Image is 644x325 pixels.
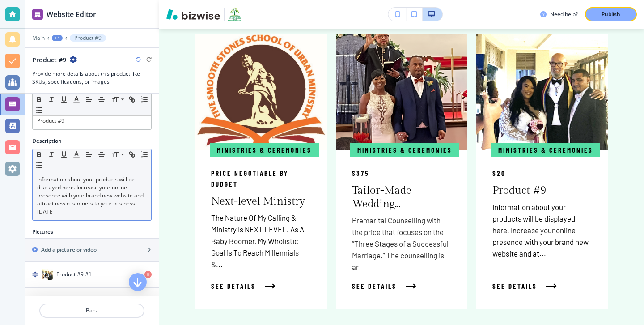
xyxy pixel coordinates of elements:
[352,168,369,179] p: $375
[74,35,102,41] p: Product #9
[41,246,97,254] h2: Add a picture or video
[492,281,557,291] button: See Details
[32,55,66,64] h2: Product #9
[56,270,92,278] h4: Product #9 #1
[357,145,452,155] p: Ministries & Ceremonies
[32,35,45,41] button: Main
[39,304,144,318] button: Back
[228,7,241,21] img: Your Logo
[492,184,546,197] h5: Product #9
[352,281,397,291] span: See Details
[32,228,53,236] h2: Pictures
[32,9,43,20] img: editor icon
[32,137,62,145] h2: Description
[37,117,147,125] p: Product #9
[352,216,450,271] span: Premarital Counselling with the price that focuses on the “Three Stages of a Successful Marriage....
[32,295,74,303] h2: Product Options
[498,145,593,155] p: Ministries & Ceremonies
[32,271,38,278] img: Drag
[211,168,311,189] p: Price negotiable by budget
[211,195,305,208] p: Next-level Ministry
[47,9,96,20] h2: Website Editor
[352,281,416,291] button: See Details
[476,34,609,150] img: c83a0e4ac50b68d0ddd47ebac7f0c6cb.jpg
[336,34,468,150] img: 80191bf7164a23ca83b451dfb0ec24e7.jpg
[492,281,537,291] span: See Details
[40,307,144,315] p: Back
[37,175,147,216] p: Information about your products will be displayed here. Increase your online presence with your b...
[492,201,592,273] h6: Information about your products will be displayed here. Increase your online presence with your b...
[550,10,578,18] h3: Need help?
[211,281,275,291] button: See Details
[166,9,220,20] img: Bizwise Logo
[217,145,312,155] p: Ministries & Ceremonies
[602,10,620,18] p: Publish
[25,262,159,288] button: DragProduct #9 #1
[352,184,452,211] p: Tailor-Made Wedding…
[492,168,506,179] p: $20
[585,7,637,21] button: Publish
[211,212,311,270] p: The Nature Of My Calling & Ministry Is NEXT LEVEL. As A Baby Boomer, My Wholistic Goal Is To Reac...
[211,281,256,291] span: See Details
[25,239,159,261] button: Add a picture or video
[52,35,63,41] button: +4
[70,34,106,42] button: Product #9
[32,70,152,86] h3: Provide more details about this product like SKUs, specifications, or images
[195,34,327,150] img: 690bda71946b357e701df6dbf113c7be.jpg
